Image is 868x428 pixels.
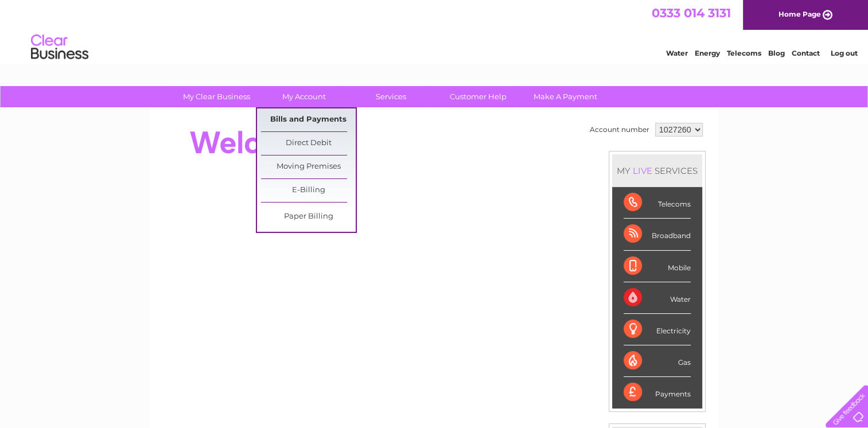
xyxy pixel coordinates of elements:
[624,345,691,377] div: Gas
[261,155,356,178] a: Moving Premises
[518,86,613,107] a: Make A Payment
[695,49,720,57] a: Energy
[587,120,652,139] td: Account number
[344,86,438,107] a: Services
[666,49,688,57] a: Water
[727,49,761,57] a: Telecoms
[261,179,356,202] a: E-Billing
[830,49,857,57] a: Log out
[624,282,691,314] div: Water
[261,205,356,228] a: Paper Billing
[652,6,731,20] a: 0333 014 3131
[792,49,820,57] a: Contact
[164,6,706,56] div: Clear Business is a trading name of Verastar Limited (registered in [GEOGRAPHIC_DATA] No. 3667643...
[431,86,526,107] a: Customer Help
[624,251,691,282] div: Mobile
[624,187,691,219] div: Telecoms
[169,86,264,107] a: My Clear Business
[768,49,785,57] a: Blog
[624,314,691,345] div: Electricity
[612,154,702,187] div: MY SERVICES
[624,219,691,250] div: Broadband
[256,86,351,107] a: My Account
[261,108,356,131] a: Bills and Payments
[261,132,356,155] a: Direct Debit
[30,30,89,65] img: logo.png
[630,165,655,176] div: LIVE
[624,377,691,408] div: Payments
